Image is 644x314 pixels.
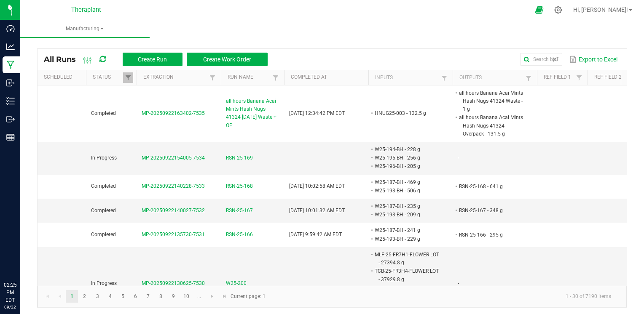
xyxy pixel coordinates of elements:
[458,89,524,114] li: all:hours Banana Acai Mints Hash Nugs 41324 Waste - 1 g
[78,290,91,303] a: Page 2
[458,182,524,191] li: RSN-25-168 - 641 g
[6,115,15,123] inline-svg: Outbound
[373,235,440,243] li: W25-193-BH - 229 g
[289,232,342,237] span: [DATE] 9:59:42 AM EDT
[291,74,365,81] a: Completed AtSortable
[20,25,150,32] span: Manufacturing
[553,6,563,14] div: Manage settings
[523,73,534,83] a: Filter
[203,56,251,63] span: Create Work Order
[271,290,618,303] kendo-pager-info: 1 - 30 of 7190 items
[6,43,15,51] inline-svg: Analytics
[91,290,104,303] a: Page 3
[91,155,117,161] span: In Progress
[218,290,231,303] a: Go to the last page
[6,61,15,69] inline-svg: Manufacturing
[155,290,167,303] a: Page 8
[187,53,268,66] button: Create Work Order
[6,24,15,33] inline-svg: Dashboard
[91,280,117,286] span: In Progress
[143,74,207,81] a: ExtractionSortable
[544,74,574,81] a: Ref Field 1Sortable
[271,72,281,83] a: Filter
[520,53,562,66] input: Search by Run Name, Extraction, Machine, or Lot Number
[530,2,549,18] span: Open Ecommerce Menu
[91,183,116,189] span: Completed
[25,245,35,255] iframe: Resource center unread badge
[104,290,116,303] a: Page 4
[551,56,558,63] span: clear
[93,74,123,81] a: StatusSortable
[8,247,34,272] iframe: Resource center
[129,290,142,303] a: Page 6
[373,250,440,267] li: MLF-25-FR7H1-FLOWER LOT - 27394.8 g
[91,232,116,237] span: Completed
[226,97,279,130] span: all:hours Banana Acai Mints Hash Nugs 41324 [DATE] Waste + OP
[226,154,253,162] span: RSN-25-169
[38,286,627,307] kendo-pager: Current page: 1
[142,280,205,286] span: MP-20250922130625-7530
[44,74,83,81] a: ScheduledSortable
[373,226,440,234] li: W25-187-BH - 241 g
[4,304,16,310] p: 09/22
[123,72,133,83] a: Filter
[226,279,247,287] span: W25-200
[373,267,440,283] li: TCB-25-FR3H4-FLOWER LOT - 37929.8 g
[373,162,440,170] li: W25-196-BH - 205 g
[373,186,440,195] li: W25-193-BH - 506 g
[458,206,524,215] li: RSN-25-167 - 348 g
[228,74,270,81] a: Run NameSortable
[142,183,205,189] span: MP-20250922140228-7533
[142,110,205,116] span: MP-20250922163402-7535
[289,110,345,116] span: [DATE] 12:34:42 PM EDT
[368,70,453,85] th: Inputs
[44,52,274,67] div: All Runs
[453,70,537,85] th: Outputs
[458,113,524,138] li: all:hours Banana Acai Mints Hash Nugs 41324 Overpack - 131.5 g
[20,20,150,38] a: Manufacturing
[142,232,205,237] span: MP-20250922135730-7531
[373,145,440,154] li: W25-194-BH - 228 g
[206,290,218,303] a: Go to the next page
[123,53,182,66] button: Create Run
[66,290,78,303] a: Page 1
[574,72,584,83] a: Filter
[180,290,193,303] a: Page 10
[573,6,628,13] span: Hi, [PERSON_NAME]!
[142,290,154,303] a: Page 7
[6,97,15,105] inline-svg: Inventory
[373,210,440,219] li: W25-193-BH - 209 g
[221,293,228,300] span: Go to the last page
[6,133,15,141] inline-svg: Reports
[458,231,524,239] li: RSN-25-166 - 295 g
[71,6,101,13] span: Theraplant
[567,52,620,67] button: Export to Excel
[373,109,440,117] li: HNUG25-003 - 132.5 g
[142,155,205,161] span: MP-20250922154005-7534
[117,290,129,303] a: Page 5
[6,79,15,87] inline-svg: Inbound
[226,182,253,190] span: RSN-25-168
[4,281,16,304] p: 02:25 PM EDT
[138,56,167,63] span: Create Run
[226,231,253,239] span: RSN-25-166
[209,293,215,300] span: Go to the next page
[453,142,537,175] td: -
[373,284,440,300] li: SGL-25-FR9H2-FLOWER LOT - 34498.5 g
[193,290,205,303] a: Page 11
[91,208,116,213] span: Completed
[594,74,624,81] a: Ref Field 2Sortable
[167,290,180,303] a: Page 9
[289,183,345,189] span: [DATE] 10:02:58 AM EDT
[439,73,449,83] a: Filter
[373,202,440,210] li: W25-187-BH - 235 g
[373,154,440,162] li: W25-195-BH - 256 g
[91,110,116,116] span: Completed
[207,72,217,83] a: Filter
[289,208,345,213] span: [DATE] 10:01:32 AM EDT
[373,178,440,186] li: W25-187-BH - 469 g
[226,207,253,215] span: RSN-25-167
[142,208,205,213] span: MP-20250922140027-7532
